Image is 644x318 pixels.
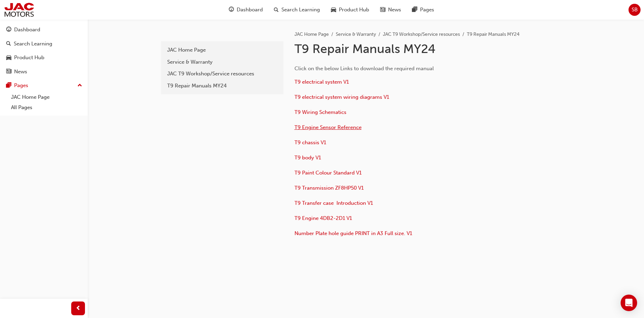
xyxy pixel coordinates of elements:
a: All Pages [8,102,85,113]
span: pages-icon [6,83,11,89]
div: Open Intercom Messenger [621,295,637,311]
span: prev-icon [76,304,81,313]
span: Search Learning [281,6,320,14]
a: T9 Wiring Schematics [294,109,346,115]
a: news-iconNews [375,3,407,17]
span: SB [632,6,638,14]
a: News [3,65,85,78]
a: T9 Engine Sensor Reference [294,124,362,130]
span: guage-icon [229,6,234,14]
a: Dashboard [3,23,85,36]
a: JAC T9 Workshop/Service resources [164,68,281,80]
button: DashboardSearch LearningProduct HubNews [3,22,85,79]
div: T9 Repair Manuals MY24 [167,82,277,90]
a: JAC T9 Workshop/Service resources [383,31,460,37]
a: JAC Home Page [294,31,329,37]
a: search-iconSearch Learning [268,3,325,17]
a: JAC Home Page [164,44,281,56]
a: Service & Warranty [336,31,376,37]
li: T9 Repair Manuals MY24 [467,31,519,39]
span: car-icon [6,55,11,61]
span: up-icon [77,81,82,90]
div: Pages [14,82,28,89]
a: Service & Warranty [164,56,281,68]
button: Pages [3,79,85,92]
a: Number Plate hole guide PRINT in A3 Full size. V1 [294,230,412,236]
span: pages-icon [412,6,417,14]
span: Pages [420,6,434,14]
a: T9 electrical system V1 [294,79,349,85]
div: Search Learning [14,40,52,48]
h1: T9 Repair Manuals MY24 [294,41,520,56]
span: guage-icon [6,27,11,33]
div: JAC T9 Workshop/Service resources [167,70,277,78]
a: T9 electrical system wiring diagrams V1 [294,94,389,100]
a: T9 body V1 [294,155,321,161]
span: Dashboard [237,6,263,14]
span: search-icon [6,41,11,47]
a: T9 Transfer case Introduction V1 [294,200,373,206]
a: guage-iconDashboard [223,3,268,17]
a: T9 Paint Colour Standard V1 [294,170,362,176]
span: search-icon [274,6,279,14]
div: JAC Home Page [167,46,277,54]
div: Product Hub [14,54,44,62]
button: SB [629,4,641,16]
a: T9 Engine 4DB2-2D1 V1 [294,215,352,221]
a: T9 Transmission ZF8HP50 V1 [294,185,364,191]
div: Dashboard [14,26,40,34]
div: News [14,68,27,76]
a: JAC Home Page [8,92,85,103]
a: pages-iconPages [407,3,440,17]
span: Product Hub [339,6,369,14]
span: Click on the below Links to download the required manual [294,65,434,72]
span: car-icon [331,6,336,14]
span: News [388,6,401,14]
img: jac-portal [3,2,35,18]
a: Product Hub [3,51,85,64]
span: news-icon [6,69,11,75]
a: Search Learning [3,38,85,50]
a: T9 Repair Manuals MY24 [164,80,281,92]
a: car-iconProduct Hub [325,3,375,17]
span: news-icon [380,6,385,14]
div: Service & Warranty [167,58,277,66]
a: T9 chassis V1 [294,139,326,146]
